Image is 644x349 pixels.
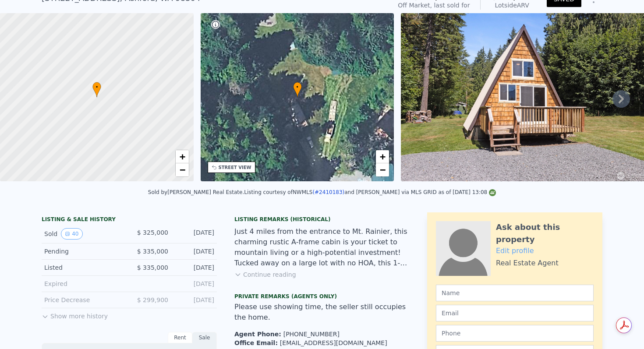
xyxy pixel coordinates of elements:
div: [DATE] [175,247,214,256]
div: Ask about this property [496,221,594,246]
div: Sold [44,228,122,240]
div: Price Decrease [44,296,122,304]
div: Rent [168,332,192,343]
button: View historical data [61,228,82,240]
div: Sale [192,332,217,343]
span: Please use showing time, the seller still occupies the home. [234,303,406,321]
div: [DATE] [175,228,214,240]
button: Show more history [42,308,108,321]
span: • [293,83,302,91]
span: + [179,151,185,162]
div: STREET VIEW [219,164,251,171]
li: [PHONE_NUMBER] [234,330,410,338]
span: Office Email: [234,339,280,346]
a: Zoom out [376,163,389,176]
div: Lotside ARV [491,1,533,10]
span: + [380,151,386,162]
input: Email [436,305,594,321]
span: − [179,164,185,175]
a: Zoom out [176,163,189,176]
div: Listed [44,263,122,272]
div: Listing courtesy of NWMLS and [PERSON_NAME] via MLS GRID as of [DATE] 13:08 [244,189,496,195]
span: $ 335,000 [137,248,168,255]
a: Zoom in [376,150,389,163]
div: Listing Remarks (Historical) [234,216,410,223]
div: • [92,82,101,97]
div: Expired [44,279,122,288]
div: [DATE] [175,263,214,272]
span: Agent Phone: [234,331,283,338]
input: Phone [436,325,594,342]
span: • [92,83,101,91]
img: NWMLS Logo [489,189,496,196]
input: Name [436,285,594,301]
a: (#2410183) [312,189,344,195]
div: [DATE] [175,296,214,304]
div: Pending [44,247,122,256]
div: LISTING & SALE HISTORY [42,216,217,225]
div: [DATE] [175,279,214,288]
span: $ 335,000 [137,264,168,271]
div: Off Market, last sold for [398,1,470,10]
a: Edit profile [496,247,534,255]
div: Private Remarks (Agents Only) [234,293,410,302]
span: − [380,164,386,175]
span: $ 299,900 [137,296,168,303]
span: $ 325,000 [137,229,168,236]
a: Zoom in [176,150,189,163]
li: [EMAIL_ADDRESS][DOMAIN_NAME] [234,338,410,347]
div: • [293,82,302,97]
div: Just 4 miles from the entrance to Mt. Rainier, this charming rustic A-frame cabin is your ticket ... [234,226,410,268]
div: Sold by [PERSON_NAME] Real Estate . [148,189,244,195]
button: Continue reading [234,270,296,279]
div: Real Estate Agent [496,258,559,268]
